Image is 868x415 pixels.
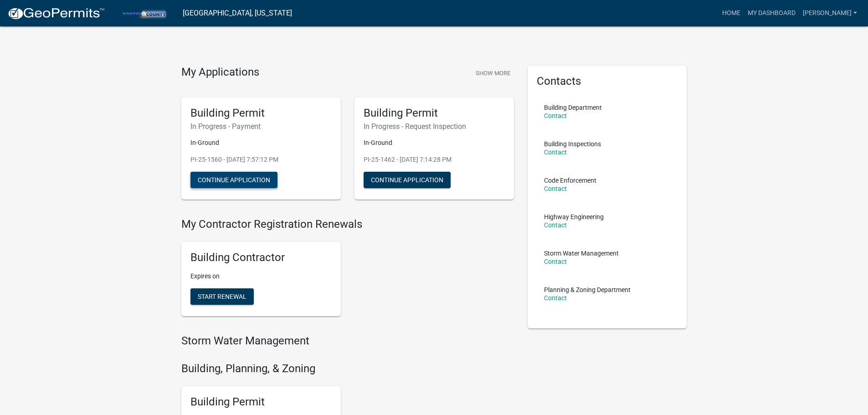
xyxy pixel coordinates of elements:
[190,155,332,164] p: PI-25-1560 - [DATE] 7:57:12 PM
[544,258,567,265] a: Contact
[537,75,678,88] h5: Contacts
[190,138,332,148] p: In-Ground
[181,362,514,375] h4: Building, Planning, & Zoning
[190,251,332,264] h5: Building Contractor
[190,288,254,305] button: Start Renewal
[364,107,505,120] h5: Building Permit
[544,214,604,220] p: Highway Engineering
[364,122,505,131] h6: In Progress - Request Inspection
[181,334,514,348] h4: Storm Water Management
[544,112,567,119] a: Contact
[190,107,332,120] h5: Building Permit
[190,272,332,281] p: Expires on
[744,5,799,22] a: My Dashboard
[544,177,596,184] p: Code Enforcement
[544,141,601,147] p: Building Inspections
[364,138,505,148] p: In-Ground
[190,122,332,131] h6: In Progress - Payment
[190,172,277,188] button: Continue Application
[181,66,259,79] h4: My Applications
[181,218,514,323] wm-registration-list-section: My Contractor Registration Renewals
[198,293,247,300] span: Start Renewal
[544,294,567,302] a: Contact
[190,395,332,409] h5: Building Permit
[719,5,744,22] a: Home
[544,250,619,256] p: Storm Water Management
[544,221,567,229] a: Contact
[544,149,567,156] a: Contact
[544,104,602,111] p: Building Department
[472,66,514,81] button: Show More
[364,155,505,164] p: PI-25-1462 - [DATE] 7:14:28 PM
[799,5,861,22] a: [PERSON_NAME]
[183,5,292,21] a: [GEOGRAPHIC_DATA], [US_STATE]
[112,7,175,19] img: Porter County, Indiana
[544,185,567,192] a: Contact
[181,218,514,231] h4: My Contractor Registration Renewals
[364,172,451,188] button: Continue Application
[544,287,631,293] p: Planning & Zoning Department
